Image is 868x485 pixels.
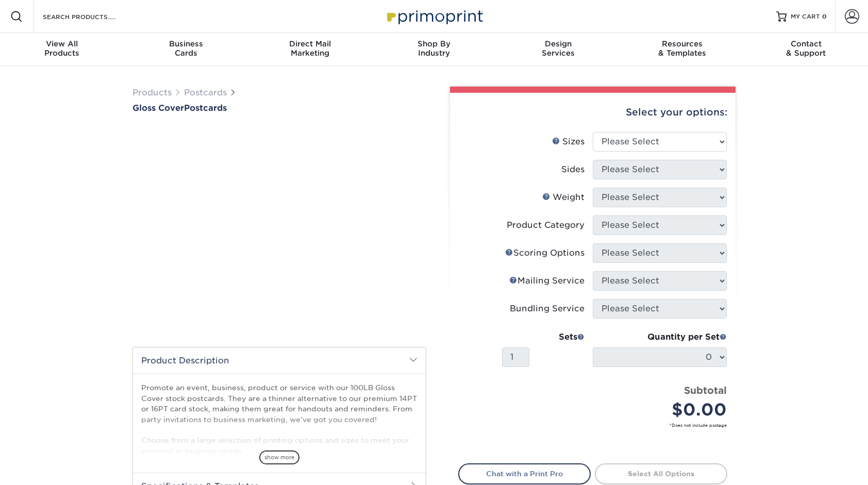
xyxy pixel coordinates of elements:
h2: Product Description [133,347,426,374]
div: Mailing Service [509,275,585,287]
img: Postcards 02 [266,310,292,336]
div: Bundling Service [510,303,585,315]
img: Postcards 03 [301,310,327,336]
a: Shop ByIndustry [372,33,496,66]
span: Resources [620,39,744,48]
div: Quantity per Set [593,331,727,343]
div: $0.00 [600,397,727,422]
img: Primoprint [382,5,486,27]
span: Business [124,39,248,48]
a: Select All Options [595,463,727,484]
div: Industry [372,39,496,58]
span: show more [259,450,299,464]
div: Product Category [507,219,585,231]
img: Postcards 01 [232,310,258,336]
strong: Subtotal [684,384,727,396]
div: Sizes [552,136,585,148]
div: Select your options: [458,93,727,132]
a: DesignServices [496,33,620,66]
a: Gloss CoverPostcards [132,103,426,113]
a: Chat with a Print Pro [458,463,591,484]
span: Contact [744,39,868,48]
a: Contact& Support [744,33,868,66]
div: & Templates [620,39,744,58]
div: Scoring Options [505,247,585,259]
a: Direct MailMarketing [248,33,372,66]
span: Design [496,39,620,48]
a: Resources& Templates [620,33,744,66]
span: Gloss Cover [132,103,184,113]
div: Marketing [248,39,372,58]
div: Services [496,39,620,58]
div: Weight [542,191,585,204]
span: Shop By [372,39,496,48]
span: MY CART [791,12,820,21]
a: BusinessCards [124,33,248,66]
div: Cards [124,39,248,58]
span: 0 [822,13,827,20]
div: Sides [561,163,585,176]
a: Products [132,88,172,97]
input: SEARCH PRODUCTS..... [42,10,142,23]
span: Direct Mail [248,39,372,48]
div: & Support [744,39,868,58]
p: Promote an event, business, product or service with our 100LB Gloss Cover stock postcards. They a... [141,382,418,456]
a: Postcards [184,88,227,97]
div: Sets [502,331,585,343]
small: *Does not include postage [466,422,727,428]
h1: Postcards [132,103,426,113]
